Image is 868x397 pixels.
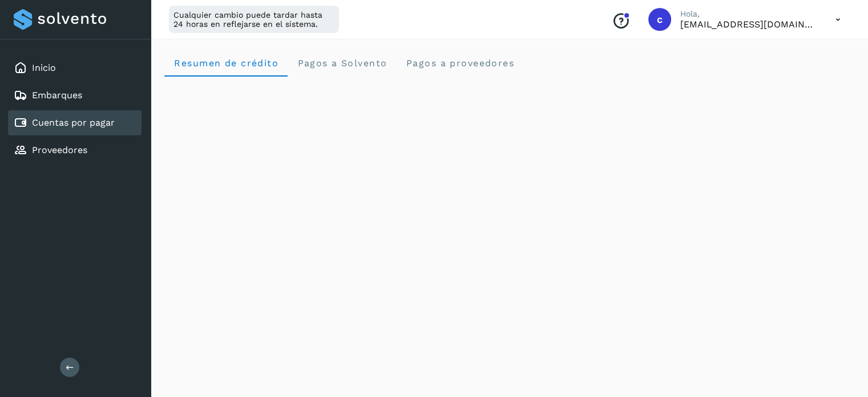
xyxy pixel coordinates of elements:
[32,145,87,155] a: Proveedores
[405,58,514,69] span: Pagos a proveedores
[32,62,56,73] a: Inicio
[32,90,82,101] a: Embarques
[8,55,142,81] div: Inicio
[680,9,817,19] p: Hola,
[8,110,142,135] div: Cuentas por pagar
[297,58,387,69] span: Pagos a Solvento
[32,117,115,128] a: Cuentas por pagar
[173,58,278,69] span: Resumen de crédito
[8,138,142,163] div: Proveedores
[680,19,817,30] p: cxp1@53cargo.com
[8,83,142,108] div: Embarques
[169,6,339,33] div: Cualquier cambio puede tardar hasta 24 horas en reflejarse en el sistema.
